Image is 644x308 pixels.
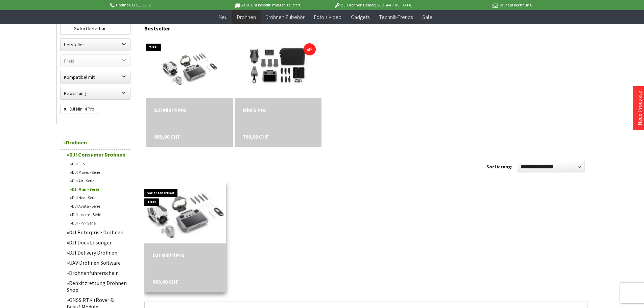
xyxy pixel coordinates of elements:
a: DJI Avata - Serie [67,202,131,210]
a: Drohnenführerschein [63,268,131,278]
a: DJI Neo - Serie [67,193,131,202]
a: Mini 5 Pro 799,00 CHF [243,106,313,114]
a: Drohnen [232,10,261,24]
span: 669,00 CHF [154,133,180,141]
div: DJI Mini 4 Pro [154,106,225,114]
span: DJI Mini 4 Pro [60,105,98,114]
img: Mini 5 Pro [235,38,321,96]
span: Gadgets [351,14,369,20]
a: Neu [214,10,232,24]
a: DJI Mavic - Serie [67,168,131,176]
a: Drohnen [60,136,131,149]
a: UAV Drohnen Software [63,258,131,268]
label: Sortierung: [486,161,512,172]
span: 669,00 CHF [152,278,178,285]
a: DJI Delivery Drohnen [63,247,131,258]
p: DJI Drohnen Dealer [GEOGRAPHIC_DATA] [320,1,426,9]
label: Sofort lieferbar [61,22,130,34]
a: DJI Consumer Drohnen [63,149,131,160]
a: Gadgets [346,10,374,24]
a: DJI Inspire - Serie [67,210,131,219]
a: DJI Air - Serie [67,176,131,185]
p: Bis 16 Uhr bestellt, morgen geliefert. [215,1,320,9]
span: Foto + Video [314,14,341,20]
span: Drohnen [237,14,256,20]
div: Mini 5 Pro [243,106,313,114]
p: Kauf auf Rechnung [426,1,531,9]
img: DJI Mini 4 Pro [132,170,238,256]
a: Drohnen Zubehör [261,10,309,24]
label: Hersteller [61,39,130,51]
p: Hotline 032 511 11 03 [109,1,215,9]
label: Bewertung [61,87,130,99]
a: Rehkitzrettung Drohnen Shop [63,278,131,295]
span: Technik-Trends [379,14,413,20]
span: Drohnen Zubehör [265,14,305,20]
span: 799,00 CHF [243,133,269,141]
a: DJI Mini 4 Pro 669,00 CHF [154,106,225,114]
a: DJI FPV - Serie [67,219,131,227]
div: DJI Mini 4 Pro [152,252,218,258]
a: DJI Mini - Serie [67,185,131,193]
div: Bestseller [144,18,588,35]
a: DJI Enterprise Drohnen [63,227,131,237]
span: Neu [219,14,228,20]
a: Neue Produkte [636,91,643,125]
span: Sale [422,14,432,20]
a: DJI Flip [67,160,131,168]
a: Foto + Video [309,10,346,24]
label: Preis [61,55,130,67]
a: Sale [418,10,437,24]
label: Kompatibel mit [61,71,130,83]
a: Technik-Trends [374,10,418,24]
img: DJI Mini 4 Pro [151,37,228,98]
a: DJI Mini 4 Pro 669,00 CHF [152,252,218,258]
a: DJI Dock Lösungen [63,237,131,247]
